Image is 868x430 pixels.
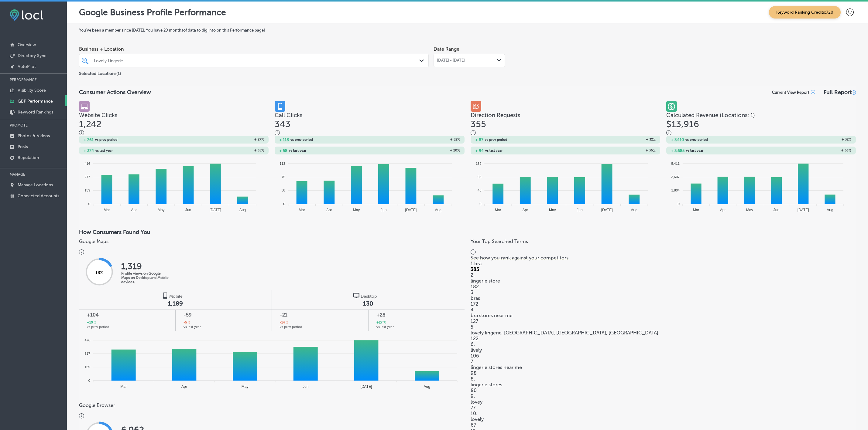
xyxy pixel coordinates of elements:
tspan: Aug [631,208,637,212]
span: vs last year [95,149,113,152]
span: +28 [376,311,457,319]
p: Photos & Videos [18,133,50,138]
h2: -14 [280,320,288,325]
tspan: 476 [84,338,90,342]
h2: + 20 [369,148,460,153]
p: 106 [471,353,856,359]
span: % [653,148,656,153]
tspan: Jun [774,208,779,212]
tspan: 93 [478,175,481,179]
tspan: 159 [84,365,90,369]
span: vs last year [184,325,201,329]
h2: + 261 [84,137,94,142]
h3: Your Top Searched Terms [471,239,853,244]
p: lovely lingerie, [GEOGRAPHIC_DATA], [GEOGRAPHIC_DATA], [GEOGRAPHIC_DATA] [471,330,856,336]
h2: + 36 [761,148,851,153]
tspan: 3,607 [671,175,680,179]
h2: + 324 [84,148,94,153]
p: 182 [471,284,856,289]
tspan: [DATE] [210,208,221,212]
tspan: Jun [381,208,386,212]
tspan: 0 [678,202,680,206]
p: Directory Sync [18,53,46,58]
tspan: 317 [84,352,90,355]
span: % [261,137,264,142]
p: 6 . [471,341,856,347]
h1: 355 [471,119,660,130]
span: vs prev period [685,138,708,141]
tspan: Jun [185,208,191,212]
p: 10 . [471,411,856,416]
tspan: Apr [326,208,332,212]
h2: + 27 [174,137,264,142]
tspan: Aug [827,208,833,212]
p: bras [471,295,856,301]
p: 127 [471,318,856,324]
h2: +27 [376,320,386,325]
span: % [457,148,460,153]
tspan: 0 [283,202,285,206]
p: 67 [471,422,856,428]
p: lingerie stores [471,382,856,388]
tspan: Aug [239,208,246,212]
span: vs last year [289,149,306,152]
span: % [653,137,656,142]
h2: + 32 [761,137,851,142]
p: Posts [18,144,28,149]
span: % [285,320,288,325]
p: lively [471,347,856,353]
h1: 1,242 [79,119,269,130]
p: 8 . [471,376,856,382]
p: 4 . [471,307,856,313]
tspan: 38 [282,188,285,192]
h2: + 35 [174,148,264,153]
tspan: Mar [693,208,699,212]
tspan: 0 [88,378,90,382]
p: Manage Locations [18,182,53,188]
span: -21 [280,311,360,319]
tspan: Aug [435,208,441,212]
span: vs last year [686,149,703,152]
span: % [187,320,190,325]
p: 9 . [471,393,856,399]
span: % [261,148,264,153]
p: AutoPilot [18,64,36,69]
p: See how you rank against your competitors [471,255,856,261]
tspan: [DATE] [405,208,417,212]
h2: + 3,685 [671,148,684,153]
p: 5 . [471,324,856,330]
p: 98 [471,370,856,376]
tspan: 1,804 [671,188,680,192]
p: Google Business Profile Performance [79,7,226,17]
tspan: May [158,208,165,212]
p: lingerie stores near me [471,364,856,370]
tspan: Apr [131,208,137,212]
tspan: Mar [299,208,305,212]
tspan: [DATE] [361,384,372,389]
img: logo [353,293,359,299]
tspan: 5,411 [671,162,680,165]
h1: $ 13,916 [666,119,856,130]
p: bra stores near me [471,313,856,318]
span: vs prev period [95,138,118,141]
h3: Call Clicks [275,112,464,119]
span: vs prev period [485,138,507,141]
span: Full Report [824,89,852,96]
tspan: [DATE] [798,208,809,212]
span: Business + Location [79,46,429,52]
h1: 343 [275,119,464,130]
img: fda3e92497d09a02dc62c9cd864e3231.png [10,9,43,21]
p: 80 [471,388,856,393]
span: How Consumers Found You [79,229,150,235]
p: lingerie store [471,278,856,284]
tspan: 46 [478,188,481,192]
tspan: 277 [84,175,90,179]
p: Current View Report [772,90,809,95]
h3: Google Maps [79,239,465,244]
p: GBP Performance [18,99,53,104]
span: vs prev period [290,138,313,141]
span: vs prev period [280,325,302,329]
tspan: 139 [475,162,481,165]
tspan: 75 [282,175,285,179]
label: 385 [471,266,479,272]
